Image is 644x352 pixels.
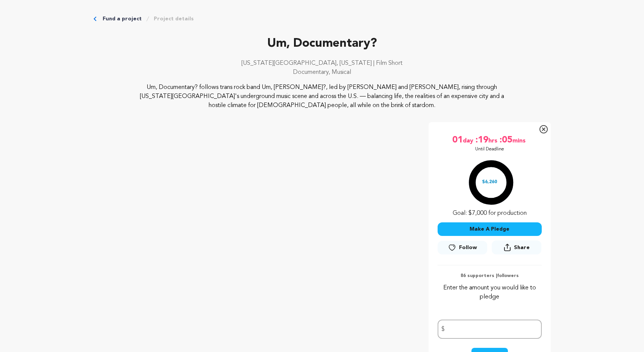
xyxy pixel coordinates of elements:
[475,146,504,152] p: Until Deadline
[94,68,551,77] p: Documentary, Musical
[492,240,541,257] span: Share
[154,15,194,23] a: Project details
[103,15,142,23] a: Fund a project
[452,134,463,146] span: 01
[438,222,542,236] button: Make A Pledge
[463,134,475,146] span: day
[475,134,488,146] span: :19
[438,241,487,254] a: Follow
[94,35,551,53] p: Um, Documentary?
[492,240,541,254] button: Share
[441,325,445,334] span: $
[488,134,499,146] span: hrs
[94,15,551,23] div: Breadcrumb
[438,283,542,301] p: Enter the amount you would like to pledge
[438,273,542,279] p: 86 supporters | followers
[459,244,477,251] span: Follow
[139,83,505,110] p: Um, Documentary? follows trans rock band Um, [PERSON_NAME]?, led by [PERSON_NAME] and [PERSON_NAM...
[514,244,530,251] span: Share
[512,134,527,146] span: mins
[499,134,512,146] span: :05
[94,59,551,68] p: [US_STATE][GEOGRAPHIC_DATA], [US_STATE] | Film Short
